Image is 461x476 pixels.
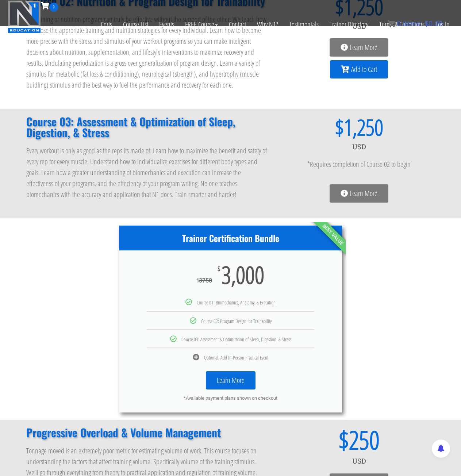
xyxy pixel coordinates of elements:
a: 0 [41,1,58,11]
a: 0 items: $0.00 [388,20,443,28]
a: Events [154,12,180,37]
a: Learn More [330,184,388,203]
a: FREE Course [180,12,223,37]
span: Add to Cart [351,66,377,73]
bdi: 0.00 [424,20,443,28]
a: Trainer Directory [324,12,374,37]
span: Optional: Add In-Person Practical Event [204,354,268,361]
span: Course 03: Assessment & Optimization of Sleep, Digestion, & Stress [181,336,291,343]
a: Contact [223,12,251,37]
div: 3750 [197,277,212,284]
span: Learn More [350,190,377,197]
span: 3,000 [222,265,264,284]
span: $ [283,427,349,452]
span: $ [218,265,220,272]
h3: Trainer Certification Bundle [119,233,342,243]
span: $ [197,276,199,284]
h2: Course 03: Assessment & Optimization of Sleep, Digestion, & Stress [26,116,269,138]
a: Why N1? [251,12,284,37]
a: Terms & Conditions [374,12,430,37]
span: Learn More [350,44,377,51]
span: 250 [349,427,380,452]
p: Every workout is only as good as the reps its made of. Learn how to maximize the benefit and safe... [26,145,269,200]
span: 1,250 [344,116,383,138]
p: *Requires completion of Course 02 to begin [283,159,435,170]
div: USD [283,138,435,156]
div: USD [283,452,435,470]
h2: Progressive Overload & Volume Management [26,427,269,438]
a: Certs [95,12,118,37]
img: icon11.png [388,20,395,27]
span: 0 [397,20,401,28]
div: Best Value [291,192,375,277]
span: Course 01: Biomechanics, Anatomy, & Execution [197,299,276,306]
span: $ [424,20,429,28]
img: n1-education [8,0,41,33]
span: Course 02: Program Design for Trainability [201,318,272,325]
a: Log In [430,12,455,37]
a: Course List [118,12,154,37]
a: Learn More [206,371,256,389]
a: Testimonials [284,12,324,37]
span: 0 [49,3,58,12]
span: $ [283,116,344,138]
p: No training or nutrition program can truly be effective without the support of the other. We teac... [26,14,269,91]
a: Learn More [330,38,388,57]
div: *Available payment plans shown on checkout [130,395,331,402]
span: items: [403,20,422,28]
a: Add to Cart [330,60,388,78]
